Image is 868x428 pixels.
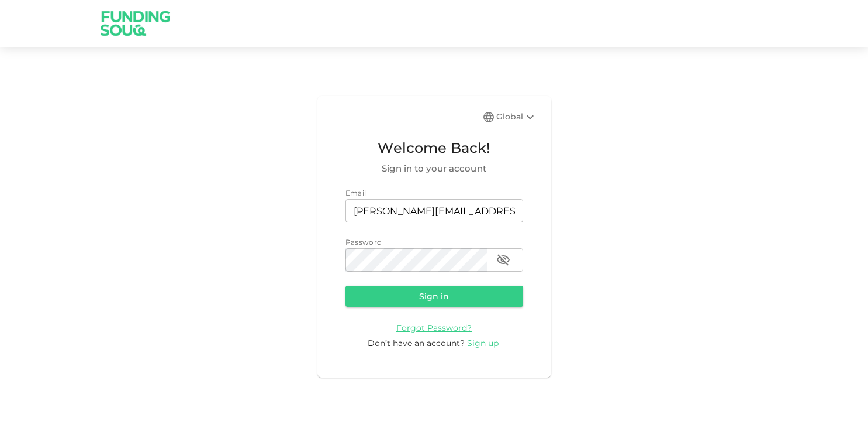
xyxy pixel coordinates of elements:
span: Email [345,189,366,197]
a: Forgot Password? [396,322,472,333]
span: Sign in to your account [345,162,523,176]
span: Welcome Back! [345,137,523,159]
button: Sign in [345,286,523,307]
input: password [345,248,487,272]
span: Don’t have an account? [368,338,465,348]
input: email [345,199,523,222]
span: Forgot Password? [396,323,472,333]
span: Sign up [467,338,499,348]
span: Password [345,238,382,246]
div: Global [496,110,537,124]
